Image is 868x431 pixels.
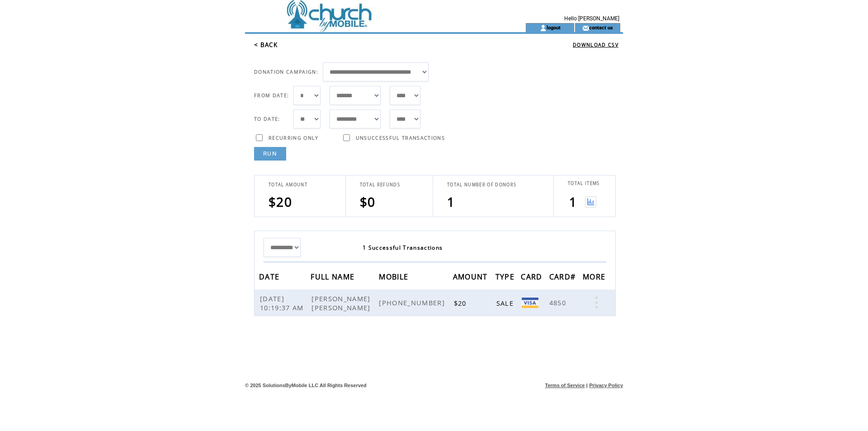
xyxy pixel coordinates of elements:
[545,383,585,388] a: Terms of Service
[569,193,577,210] span: 1
[549,298,568,307] span: 4850
[254,41,278,49] a: < BACK
[547,24,561,30] a: logout
[522,298,538,308] img: Visa
[260,294,306,312] span: [DATE] 10:19:37 AM
[521,274,544,279] a: CARD
[269,193,292,210] span: $20
[259,270,282,286] span: DATE
[311,274,357,279] a: FULL NAME
[245,383,367,388] span: © 2025 SolutionsByMobile LLC All Rights Reserved
[496,298,516,308] span: SALE
[540,24,547,32] img: account_icon.gif
[585,196,596,208] img: View graph
[269,182,307,188] span: TOTAL AMOUNT
[360,193,376,210] span: $0
[582,24,589,32] img: contact_us_icon.gif
[379,270,410,286] span: MOBILE
[495,274,517,279] a: TYPE
[311,294,373,312] span: [PERSON_NAME] [PERSON_NAME]
[589,24,613,30] a: contact us
[453,270,490,286] span: AMOUNT
[564,15,619,22] span: Hello [PERSON_NAME]
[269,135,319,141] span: RECURRING ONLY
[379,274,410,279] a: MOBILE
[363,244,443,251] span: 1 Successful Transactions
[583,270,608,286] span: MORE
[447,182,516,188] span: TOTAL NUMBER OF DONORS
[311,270,357,286] span: FULL NAME
[254,147,286,161] a: RUN
[254,69,318,75] span: DONATION CAMPAIGN:
[453,274,490,279] a: AMOUNT
[254,92,289,99] span: FROM DATE:
[521,270,544,286] span: CARD
[549,270,578,286] span: CARD#
[495,270,517,286] span: TYPE
[360,182,400,188] span: TOTAL REFUNDS
[447,193,455,210] span: 1
[573,42,618,48] a: DOWNLOAD CSV
[356,135,445,141] span: UNSUCCESSFUL TRANSACTIONS
[549,274,578,279] a: CARD#
[586,383,588,388] span: |
[379,298,447,307] span: [PHONE_NUMBER]
[259,274,282,279] a: DATE
[589,383,623,388] a: Privacy Policy
[454,298,469,308] span: $20
[568,180,600,186] span: TOTAL ITEMS
[254,116,280,122] span: TO DATE:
